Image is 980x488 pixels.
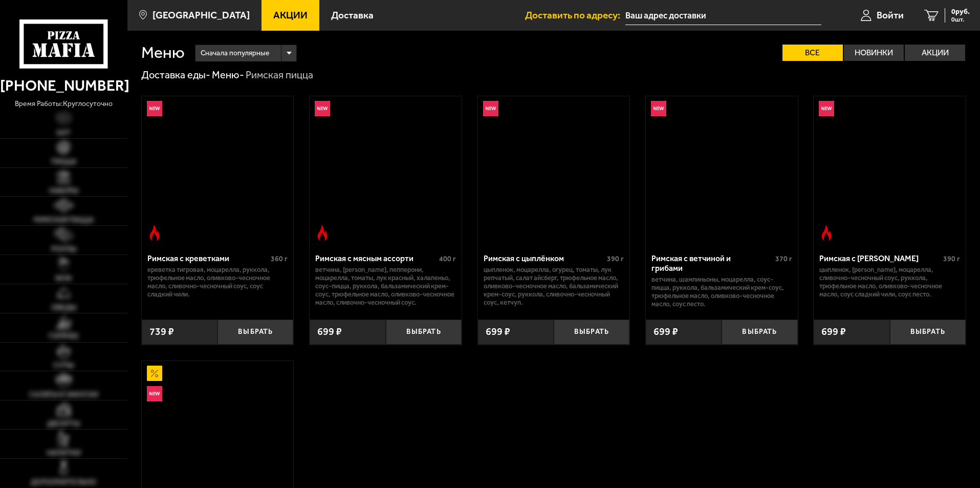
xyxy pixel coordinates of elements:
a: Меню- [212,69,244,81]
span: 400 г [439,254,456,263]
span: 699 ₽ [654,327,678,337]
span: Десерты [47,420,80,428]
p: ветчина, шампиньоны, моцарелла, соус-пицца, руккола, бальзамический крем-соус, трюфельное масло, ... [651,275,792,308]
img: Новинка [147,101,162,116]
button: Выбрать [386,320,462,345]
span: Войти [877,10,904,20]
img: Острое блюдо [147,225,162,241]
span: Доставить по адресу: [525,10,625,20]
span: Хит [56,130,71,137]
label: Новинки [844,45,904,61]
img: Акционный [147,366,162,381]
p: цыпленок, моцарелла, огурец, томаты, лук репчатый, салат айсберг, трюфельное масло, оливково-чесн... [484,266,624,307]
p: ветчина, [PERSON_NAME], пепперони, моцарелла, томаты, лук красный, халапеньо, соус-пицца, руккола... [315,266,456,307]
label: Акции [905,45,965,61]
span: Горячее [49,333,79,340]
span: 390 г [943,254,960,263]
button: Выбрать [554,320,629,345]
span: Напитки [47,450,81,457]
img: Новинка [147,386,162,401]
span: Обеды [51,304,76,311]
div: Римская с цыплёнком [484,253,605,263]
a: НовинкаОстрое блюдоРимская с креветками [142,96,294,246]
div: Римская пицца [246,69,313,82]
a: НовинкаРимская с ветчиной и грибами [646,96,798,246]
span: Сначала популярные [201,44,269,63]
img: Новинка [819,101,834,116]
span: WOK [55,275,72,282]
label: Все [782,45,843,61]
span: Пицца [51,158,76,165]
button: Выбрать [890,320,966,345]
span: 0 руб. [951,8,970,15]
span: 390 г [607,254,624,263]
div: Римская с мясным ассорти [315,253,437,263]
a: Доставка еды- [141,69,210,81]
span: Акции [273,10,308,20]
span: 739 ₽ [149,327,174,337]
img: Острое блюдо [315,225,330,241]
div: Римская с креветками [147,253,269,263]
span: Салаты и закуски [29,391,98,398]
span: 699 ₽ [317,327,342,337]
span: 699 ₽ [486,327,510,337]
span: Дополнительно [31,479,96,486]
a: НовинкаРимская с цыплёнком [478,96,630,246]
span: [GEOGRAPHIC_DATA] [153,10,250,20]
img: Новинка [651,101,666,116]
span: 370 г [775,254,792,263]
span: Наборы [49,187,78,195]
button: Выбрать [217,320,293,345]
button: Выбрать [722,320,797,345]
img: Новинка [315,101,330,116]
span: 360 г [271,254,288,263]
span: Римская пицца [34,217,94,224]
span: 0 шт. [951,16,970,23]
span: Роллы [51,246,76,253]
img: Новинка [483,101,498,116]
img: Острое блюдо [819,225,834,241]
div: Римская с ветчиной и грибами [651,253,773,273]
span: Доставка [331,10,374,20]
a: НовинкаОстрое блюдоРимская с мясным ассорти [310,96,462,246]
p: креветка тигровая, моцарелла, руккола, трюфельное масло, оливково-чесночное масло, сливочно-чесно... [147,266,288,299]
div: Римская с [PERSON_NAME] [819,253,941,263]
span: Супы [53,362,74,369]
span: 699 ₽ [821,327,846,337]
h1: Меню [141,45,185,61]
input: Ваш адрес доставки [625,6,821,25]
p: цыпленок, [PERSON_NAME], моцарелла, сливочно-чесночный соус, руккола, трюфельное масло, оливково-... [819,266,960,299]
a: НовинкаОстрое блюдоРимская с томатами черри [814,96,966,246]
